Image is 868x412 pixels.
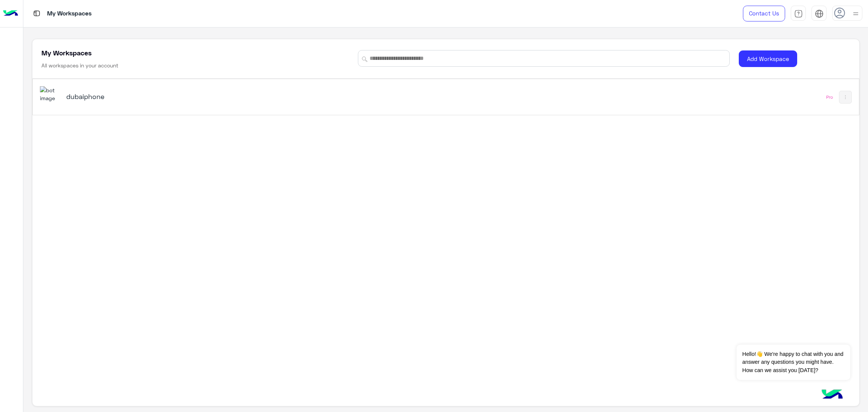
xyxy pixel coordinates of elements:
p: My Workspaces [47,9,92,19]
h6: All workspaces in your account [41,62,118,69]
img: tab [794,9,803,18]
button: Add Workspace [739,50,797,67]
img: 1403182699927242 [40,86,60,102]
div: Pro [826,94,833,100]
h5: dubaiphone [66,92,359,101]
h5: My Workspaces [41,48,92,57]
img: tab [32,9,41,18]
img: tab [815,9,824,18]
img: Logo [3,6,18,21]
img: profile [851,9,860,18]
img: hulul-logo.png [819,382,845,408]
a: tab [791,6,806,21]
span: Hello!👋 We're happy to chat with you and answer any questions you might have. How can we assist y... [737,345,850,380]
a: Contact Us [743,6,785,21]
